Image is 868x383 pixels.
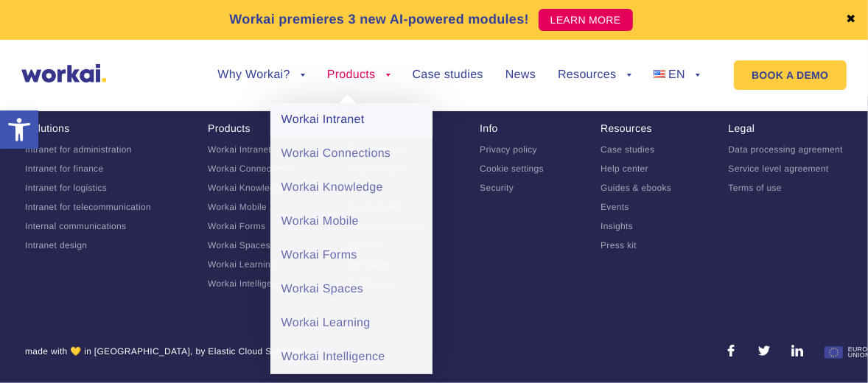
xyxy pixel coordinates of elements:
[208,144,271,155] a: Workai Intranet
[601,202,629,212] a: Events
[729,144,843,155] a: Data processing agreement
[601,183,671,193] a: Guides & ebooks
[208,122,251,134] a: Products
[217,69,304,81] a: Why Workai?
[558,69,631,81] a: Resources
[239,18,473,47] input: you@company.com
[480,164,544,174] a: Cookie settings
[25,183,107,193] a: Intranet for logistics
[25,221,126,231] a: Internal communications
[208,183,285,193] a: Workai Knowledge
[601,122,652,134] a: Resources
[270,171,433,205] a: Workai Knowledge
[25,122,69,134] a: Solutions
[7,256,405,376] iframe: Popup CTA
[729,122,755,134] a: Legal
[601,164,648,174] a: Help center
[270,239,433,273] a: Workai Forms
[25,164,103,174] a: Intranet for finance
[729,183,783,193] a: Terms of use
[208,164,291,174] a: Workai Connections
[270,103,433,137] a: Workai Intranet
[270,205,433,239] a: Workai Mobile
[668,68,685,81] span: EN
[327,69,391,81] a: Products
[539,9,633,31] a: LEARN MORE
[729,164,829,174] a: Service level agreement
[208,221,265,231] a: Workai Forms
[25,240,87,250] a: Intranet design
[77,124,138,137] a: Privacy Policy
[413,69,483,81] a: Case studies
[25,202,151,212] a: Intranet for telecommunication
[601,144,654,155] a: Case studies
[480,122,498,134] a: Info
[208,202,267,212] a: Workai Mobile
[208,240,270,250] a: Workai Spaces
[270,137,433,171] a: Workai Connections
[480,183,514,193] a: Security
[734,60,846,90] a: BOOK A DEMO
[229,10,529,29] p: Workai premieres 3 new AI-powered modules!
[480,144,537,155] a: Privacy policy
[601,240,637,250] a: Press kit
[846,14,856,26] a: ✖
[505,69,536,81] a: News
[601,221,633,231] a: Insights
[25,144,132,155] a: Intranet for administration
